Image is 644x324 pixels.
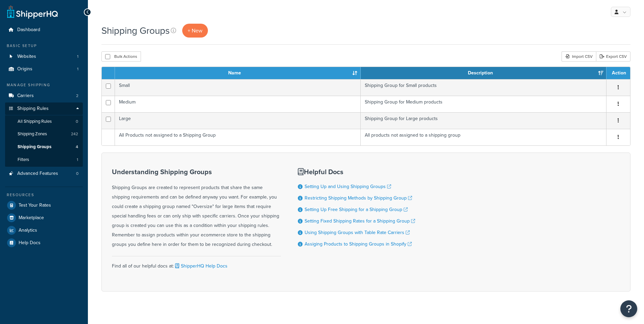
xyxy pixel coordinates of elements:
td: Shipping Group for Small products [361,79,606,96]
span: Carriers [17,93,34,99]
a: Shipping Groups 4 [5,141,83,153]
li: Carriers [5,90,83,102]
a: Advanced Features 0 [5,167,83,180]
span: 1 [77,66,78,72]
li: Websites [5,50,83,63]
a: Export CSV [596,51,630,62]
a: Dashboard [5,24,83,36]
span: Advanced Features [17,171,58,177]
li: Advanced Features [5,167,83,180]
span: 0 [76,171,78,177]
td: Shipping Group for Large products [361,112,606,129]
span: Shipping Rules [17,106,49,112]
span: 1 [77,54,78,60]
td: All Products not assigned to a Shipping Group [115,129,361,145]
span: Filters [18,157,29,163]
div: Shipping Groups are created to represent products that share the same shipping requirements and c... [112,168,281,249]
span: Dashboard [17,27,40,33]
li: Shipping Zones [5,128,83,140]
a: Help Docs [5,237,83,249]
div: Import CSV [562,51,596,62]
li: Filters [5,154,83,166]
span: Shipping Groups [18,144,51,150]
a: ShipperHQ Help Docs [174,262,228,270]
td: Small [115,79,361,96]
li: Origins [5,63,83,75]
button: Open Resource Center [620,300,637,317]
a: Shipping Rules [5,102,83,115]
td: All products not assigned to a shipping group [361,129,606,145]
a: Setting Up Free Shipping for a Shipping Group [305,206,408,213]
li: All Shipping Rules [5,115,83,128]
span: Marketplace [19,215,44,221]
span: Shipping Zones [18,131,47,137]
a: Analytics [5,224,83,236]
span: Test Your Rates [19,203,51,208]
li: Shipping Rules [5,102,83,167]
div: Resources [5,192,83,198]
a: Test Your Rates [5,199,83,211]
div: Basic Setup [5,43,83,49]
span: All Shipping Rules [18,119,52,124]
span: Websites [17,54,36,60]
a: Marketplace [5,212,83,224]
td: Medium [115,96,361,112]
a: Websites 1 [5,50,83,63]
h1: Shipping Groups [101,24,170,37]
span: Origins [17,66,32,72]
a: Setting Fixed Shipping Rates for a Shipping Group [305,217,415,225]
td: Shipping Group for Medium products [361,96,606,112]
li: Shipping Groups [5,141,83,153]
h3: Helpful Docs [298,168,415,176]
span: Analytics [19,228,37,233]
span: 2 [76,93,78,99]
div: Find all of our helpful docs at: [112,256,281,271]
h3: Understanding Shipping Groups [112,168,281,176]
span: 0 [76,119,78,124]
a: Origins 1 [5,63,83,75]
span: 1 [77,157,78,163]
td: Large [115,112,361,129]
th: Action [606,67,630,79]
span: 4 [76,144,78,150]
span: Help Docs [19,240,41,246]
span: 242 [71,131,78,137]
span: + New [188,27,202,34]
th: Name: activate to sort column ascending [115,67,361,79]
a: Restricting Shipping Methods by Shipping Group [305,194,412,202]
a: + New [182,24,208,38]
th: Description: activate to sort column ascending [361,67,606,79]
a: Using Shipping Groups with Table Rate Carriers [305,229,410,236]
a: Setting Up and Using Shipping Groups [305,183,391,190]
a: ShipperHQ Home [7,5,58,19]
a: All Shipping Rules 0 [5,115,83,128]
button: Bulk Actions [101,51,141,62]
a: Shipping Zones 242 [5,128,83,140]
a: Filters 1 [5,154,83,166]
a: Carriers 2 [5,90,83,102]
div: Manage Shipping [5,82,83,88]
a: Assiging Products to Shipping Groups in Shopify [305,240,412,248]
